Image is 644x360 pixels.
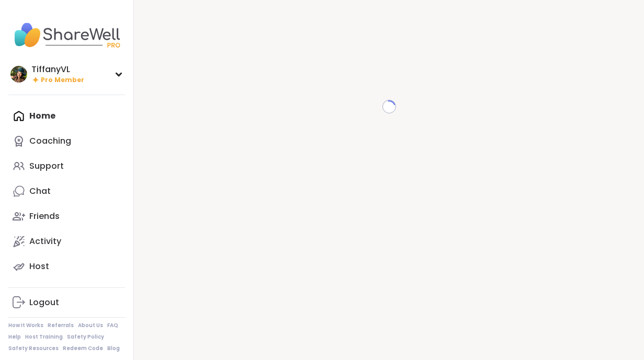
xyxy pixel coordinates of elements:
[8,204,125,229] a: Friends
[29,297,59,308] div: Logout
[48,322,74,329] a: Referrals
[29,135,71,147] div: Coaching
[10,66,27,83] img: TiffanyVL
[63,345,103,352] a: Redeem Code
[25,333,63,341] a: Host Training
[31,64,84,75] div: TiffanyVL
[29,236,61,247] div: Activity
[78,322,103,329] a: About Us
[8,154,125,179] a: Support
[29,261,49,272] div: Host
[8,229,125,254] a: Activity
[107,345,120,352] a: Blog
[8,290,125,315] a: Logout
[8,322,43,329] a: How It Works
[8,333,21,341] a: Help
[67,333,104,341] a: Safety Policy
[8,345,59,352] a: Safety Resources
[8,129,125,154] a: Coaching
[29,160,64,172] div: Support
[8,179,125,204] a: Chat
[107,322,118,329] a: FAQ
[8,254,125,279] a: Host
[29,185,51,197] div: Chat
[8,17,125,53] img: ShareWell Nav Logo
[29,211,60,222] div: Friends
[41,76,84,85] span: Pro Member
